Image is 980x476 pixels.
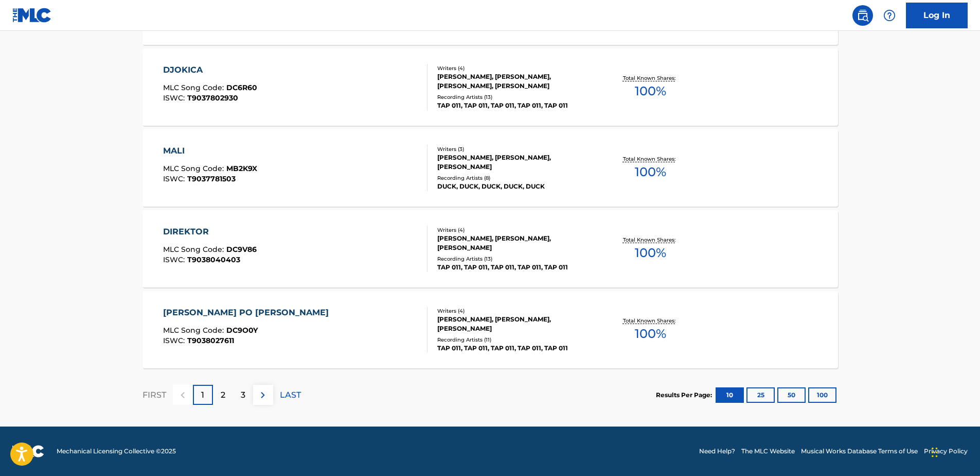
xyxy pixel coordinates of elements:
[187,336,234,345] span: T9038027611
[906,3,968,28] a: Log In
[163,245,226,254] span: MLC Song Code :
[437,93,593,101] div: Recording Artists ( 13 )
[163,226,257,238] div: DIREKTOR
[437,64,593,72] div: Writers ( 4 )
[142,389,166,401] p: FIRST
[226,164,257,173] span: MB2K9X
[163,164,226,173] span: MLC Song Code :
[777,387,806,403] button: 50
[163,64,257,76] div: DJOKICA
[437,182,593,191] div: DUCK, DUCK, DUCK, DUCK, DUCK
[163,307,334,319] div: [PERSON_NAME] PO [PERSON_NAME]
[879,5,900,26] div: Help
[437,226,593,234] div: Writers ( 4 )
[163,255,187,264] span: ISWC :
[716,387,744,403] button: 10
[437,145,593,153] div: Writers ( 3 )
[142,210,838,287] a: DIREKTORMLC Song Code:DC9V86ISWC:T9038040403Writers (4)[PERSON_NAME], [PERSON_NAME], [PERSON_NAME...
[241,389,245,401] p: 3
[163,93,187,103] span: ISWC :
[635,163,666,181] span: 100 %
[929,427,980,476] iframe: Chat Widget
[635,325,666,343] span: 100 %
[163,336,187,345] span: ISWC :
[623,155,678,163] p: Total Known Shares:
[437,153,593,172] div: [PERSON_NAME], [PERSON_NAME], [PERSON_NAME]
[163,326,226,335] span: MLC Song Code :
[852,5,873,26] a: Public Search
[437,255,593,263] div: Recording Artists ( 13 )
[221,389,225,401] p: 2
[12,445,44,457] img: logo
[635,82,666,100] span: 100 %
[656,390,715,400] p: Results Per Page:
[437,174,593,182] div: Recording Artists ( 8 )
[699,447,735,456] a: Need Help?
[635,244,666,262] span: 100 %
[257,389,269,401] img: right
[226,245,257,254] span: DC9V86
[857,9,869,22] img: search
[280,389,301,401] p: LAST
[808,387,836,403] button: 100
[924,447,968,456] a: Privacy Policy
[437,101,593,110] div: TAP 011, TAP 011, TAP 011, TAP 011, TAP 011
[437,234,593,252] div: [PERSON_NAME], [PERSON_NAME], [PERSON_NAME]
[163,83,226,92] span: MLC Song Code :
[142,48,838,126] a: DJOKICAMLC Song Code:DC6R60ISWC:T9037802930Writers (4)[PERSON_NAME], [PERSON_NAME], [PERSON_NAME]...
[187,255,240,264] span: T9038040403
[932,437,938,468] div: Drag
[142,291,838,368] a: [PERSON_NAME] PO [PERSON_NAME]MLC Song Code:DC9O0YISWC:T9038027611Writers (4)[PERSON_NAME], [PERS...
[741,447,795,456] a: The MLC Website
[437,72,593,91] div: [PERSON_NAME], [PERSON_NAME], [PERSON_NAME], [PERSON_NAME]
[437,307,593,315] div: Writers ( 4 )
[187,93,238,103] span: T9037802930
[746,387,775,403] button: 25
[623,236,678,244] p: Total Known Shares:
[187,174,236,183] span: T9037781503
[623,74,678,82] p: Total Known Shares:
[226,326,258,335] span: DC9O0Y
[142,129,838,207] a: MALIMLC Song Code:MB2K9XISWC:T9037781503Writers (3)[PERSON_NAME], [PERSON_NAME], [PERSON_NAME]Rec...
[883,9,896,22] img: help
[163,174,187,183] span: ISWC :
[437,315,593,333] div: [PERSON_NAME], [PERSON_NAME], [PERSON_NAME]
[201,389,204,401] p: 1
[12,8,52,23] img: MLC Logo
[57,447,176,456] span: Mechanical Licensing Collective © 2025
[437,263,593,272] div: TAP 011, TAP 011, TAP 011, TAP 011, TAP 011
[437,344,593,353] div: TAP 011, TAP 011, TAP 011, TAP 011, TAP 011
[623,317,678,325] p: Total Known Shares:
[437,336,593,344] div: Recording Artists ( 11 )
[226,83,257,92] span: DC6R60
[801,447,918,456] a: Musical Works Database Terms of Use
[163,145,257,157] div: MALI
